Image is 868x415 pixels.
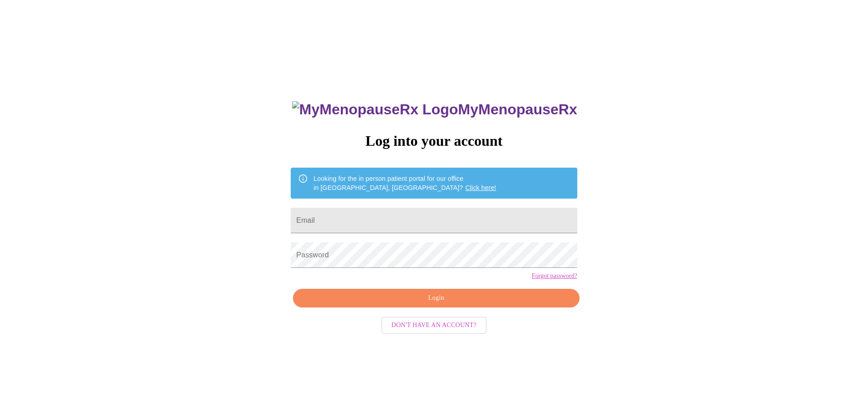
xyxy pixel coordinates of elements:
a: Don't have an account? [379,321,489,328]
span: Don't have an account? [391,320,477,331]
a: Forgot password? [532,272,577,280]
span: Login [303,292,569,304]
button: Login [293,289,579,307]
img: MyMenopauseRx Logo [292,101,458,118]
div: Looking for the in person patient portal for our office in [GEOGRAPHIC_DATA], [GEOGRAPHIC_DATA]? [313,170,496,196]
a: Click here! [465,184,496,191]
h3: Log into your account [291,133,577,149]
button: Don't have an account? [381,317,487,334]
h3: MyMenopauseRx [292,101,577,118]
